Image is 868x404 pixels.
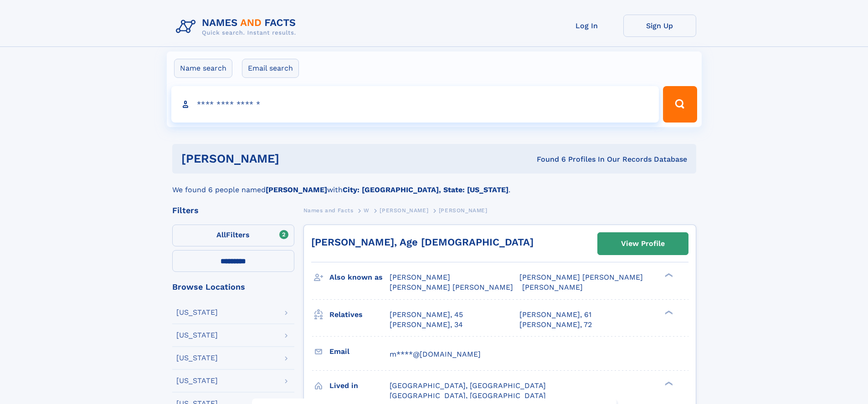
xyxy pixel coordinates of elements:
[390,310,463,320] a: [PERSON_NAME], 45
[171,86,659,123] input: search input
[242,59,299,78] label: Email search
[343,185,508,194] b: City: [GEOGRAPHIC_DATA], State: [US_STATE]
[621,233,665,254] div: View Profile
[216,230,226,239] span: All
[522,283,583,291] span: [PERSON_NAME]
[176,309,218,316] div: [US_STATE]
[519,310,591,320] a: [PERSON_NAME], 61
[663,86,697,123] button: Search Button
[176,332,218,339] div: [US_STATE]
[329,307,390,322] h3: Relatives
[663,309,673,315] div: ❯
[364,205,370,216] a: W
[329,270,390,285] h3: Also known as
[519,273,643,281] span: [PERSON_NAME] [PERSON_NAME]
[390,283,513,291] span: [PERSON_NAME] [PERSON_NAME]
[550,15,623,37] a: Log In
[176,377,218,384] div: [US_STATE]
[266,185,327,194] b: [PERSON_NAME]
[181,153,408,164] h1: [PERSON_NAME]
[390,391,546,400] span: [GEOGRAPHIC_DATA], [GEOGRAPHIC_DATA]
[311,236,534,248] a: [PERSON_NAME], Age [DEMOGRAPHIC_DATA]
[408,154,687,164] div: Found 6 Profiles In Our Records Database
[390,381,546,390] span: [GEOGRAPHIC_DATA], [GEOGRAPHIC_DATA]
[519,320,592,330] a: [PERSON_NAME], 72
[172,283,294,291] div: Browse Locations
[172,15,303,39] img: Logo Names and Facts
[390,320,463,330] a: [PERSON_NAME], 34
[380,207,428,214] span: [PERSON_NAME]
[174,59,232,78] label: Name search
[598,233,688,255] a: View Profile
[172,174,696,195] div: We found 6 people named with .
[663,272,673,278] div: ❯
[176,354,218,362] div: [US_STATE]
[380,205,428,216] a: [PERSON_NAME]
[329,378,390,394] h3: Lived in
[364,207,370,214] span: W
[172,206,294,215] div: Filters
[329,344,390,359] h3: Email
[172,225,294,246] label: Filters
[663,380,673,386] div: ❯
[390,273,450,281] span: [PERSON_NAME]
[623,15,696,37] a: Sign Up
[439,207,488,214] span: [PERSON_NAME]
[303,205,354,216] a: Names and Facts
